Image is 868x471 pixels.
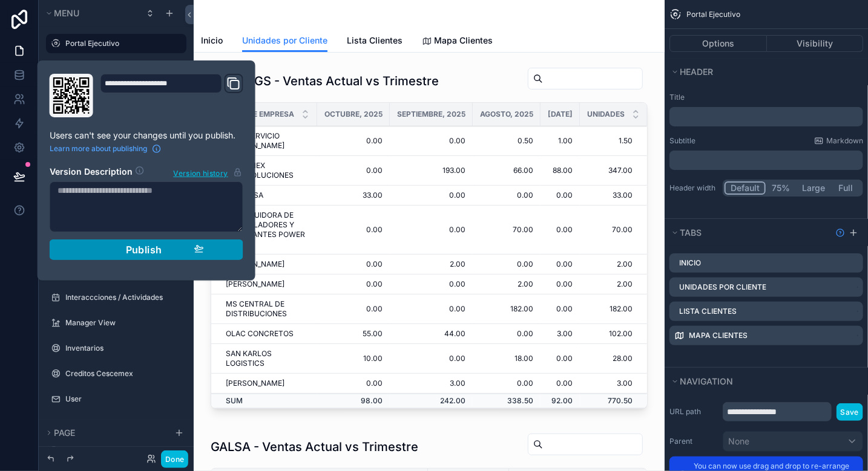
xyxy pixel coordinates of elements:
button: Done [161,450,188,468]
label: Unidades por Cliente [679,282,766,292]
button: Header [669,63,856,80]
label: Title [669,93,863,102]
p: Users can't see your changes until you publish. [50,129,243,141]
label: Interaccciones / Actividades [65,293,179,302]
label: Lista Clientes [679,307,737,316]
td: 338.50 [473,394,541,408]
span: Tabs [680,227,702,238]
button: None [723,431,863,452]
span: Markdown [826,136,863,146]
span: Page [54,427,75,438]
label: Header width [669,183,718,193]
span: Nombre Empresa [226,109,294,119]
span: None [728,435,749,447]
span: Menu [54,8,79,18]
button: Publish [50,239,243,260]
td: 92.00 [541,394,580,408]
button: Version history [173,166,243,179]
button: 75% [766,181,797,195]
label: User [65,394,179,404]
a: Inicio [201,30,223,54]
svg: Show help information [835,228,845,238]
button: Large [797,181,830,195]
label: Mapa Clientes [689,331,748,340]
span: Learn more about publishing [50,144,147,154]
label: Manager View [65,318,179,328]
a: Lista Clientes [347,30,403,54]
span: Unidades por Cliente [242,34,327,47]
a: Markdown [814,136,863,146]
span: Header [680,67,713,77]
span: Navigation [680,376,733,386]
button: Page [44,424,167,441]
span: Unidades [587,109,625,119]
span: septiembre, 2025 [397,109,465,119]
span: Inicio [201,34,223,47]
label: Inicio [679,258,701,268]
button: Navigation [669,373,856,390]
button: Visibility [767,35,864,52]
td: 98.00 [317,394,390,408]
label: Parent [669,437,718,446]
label: Subtitle [669,136,695,146]
span: Portal Ejecutivo [686,10,740,19]
span: Mapa Clientes [434,34,493,47]
td: 242.00 [390,394,473,408]
a: Mapa Clientes [422,30,493,54]
td: 770.50 [580,394,647,408]
span: [DATE] [548,109,573,119]
span: Publish [126,244,162,256]
div: Domain and Custom Link [100,74,243,117]
a: Learn more about publishing [50,144,162,154]
label: URL path [669,407,718,417]
label: Inventarios [65,343,179,353]
h2: Version Description [50,166,133,179]
span: Lista Clientes [347,34,403,47]
button: Default [725,181,766,195]
label: Portal Ejecutivo [65,39,179,48]
button: Full [830,181,861,195]
span: agosto, 2025 [480,109,533,119]
div: scrollable content [669,107,863,126]
label: Creditos Cescemex [65,369,179,378]
button: Options [669,35,767,52]
button: Tabs [669,224,830,241]
span: octubre, 2025 [324,109,383,119]
button: Save [837,403,863,421]
button: Menu [44,5,138,22]
div: scrollable content [669,151,863,170]
td: SUM [211,394,317,408]
span: Version history [173,166,228,178]
a: Unidades por Cliente [242,30,327,53]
